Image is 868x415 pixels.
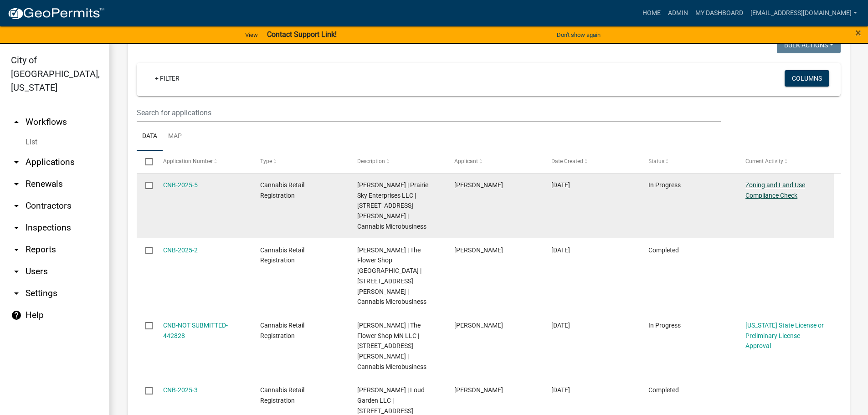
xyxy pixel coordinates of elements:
button: Close [855,27,861,38]
a: + Filter [148,70,187,87]
datatable-header-cell: Application Number [154,151,251,173]
span: In Progress [648,322,681,329]
button: Columns [785,70,829,87]
span: Cannabis Retail Registration [260,246,304,264]
span: Cannabis Retail Registration [260,386,304,404]
span: Pedro Piquer [454,386,503,394]
span: Application Number [163,158,213,164]
span: Date Created [551,158,583,164]
button: Bulk Actions [777,37,841,53]
span: Current Activity [745,158,783,164]
span: Cannabis Retail Registration [260,181,304,199]
i: arrow_drop_down [11,244,22,255]
a: Admin [664,5,692,22]
datatable-header-cell: Status [640,151,737,173]
span: 06/27/2025 [551,386,570,394]
strong: Contact Support Link! [267,30,337,39]
i: arrow_drop_down [11,288,22,299]
a: Data [137,122,163,151]
span: Peter Dikun | The Flower Shop MN | 704 KNISS ST S | Cannabis Microbusiness [357,246,426,306]
i: arrow_drop_down [11,266,22,277]
i: arrow_drop_down [11,179,22,190]
datatable-header-cell: Current Activity [737,151,834,173]
a: [EMAIL_ADDRESS][DOMAIN_NAME] [747,5,861,22]
span: 07/10/2025 [551,246,570,254]
a: CNB-NOT SUBMITTED-442828 [163,322,228,339]
button: Don't show again [553,27,604,42]
i: arrow_drop_down [11,157,22,168]
i: help [11,310,22,321]
span: Lisa Hutchison [454,181,503,189]
span: × [855,26,861,39]
span: Type [260,158,272,164]
span: Peter Dikun | The Flower Shop MN LLC | 704 S Kniss Ave | Cannabis Microbusiness [357,322,426,370]
i: arrow_drop_down [11,200,22,211]
span: In Progress [648,181,681,189]
span: Peter Dikun [454,246,503,254]
span: Status [648,158,664,164]
datatable-header-cell: Description [349,151,446,173]
span: 08/14/2025 [551,181,570,189]
a: My Dashboard [692,5,747,22]
input: Search for applications [137,103,721,122]
span: Completed [648,246,679,254]
span: Completed [648,386,679,394]
a: Home [639,5,664,22]
a: Map [163,122,187,151]
a: [US_STATE] State License or Preliminary License Approval [745,322,824,350]
a: CNB-2025-3 [163,386,198,394]
a: CNB-2025-2 [163,246,198,254]
datatable-header-cell: Applicant [446,151,543,173]
datatable-header-cell: Select [137,151,154,173]
a: CNB-2025-5 [163,181,198,189]
i: arrow_drop_up [11,117,22,128]
datatable-header-cell: Type [251,151,348,173]
span: Donovan Hakim | Prairie Sky Enterprises LLC | 1551 KNISS AVE S | Cannabis Microbusiness [357,181,428,230]
span: Cannabis Retail Registration [260,322,304,339]
datatable-header-cell: Date Created [543,151,640,173]
a: View [241,27,262,42]
span: 06/29/2025 [551,322,570,329]
span: Description [357,158,385,164]
span: Peter Dikun [454,322,503,329]
a: Zoning and Land Use Compliance Check [745,181,805,199]
span: Applicant [454,158,478,164]
i: arrow_drop_down [11,222,22,233]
